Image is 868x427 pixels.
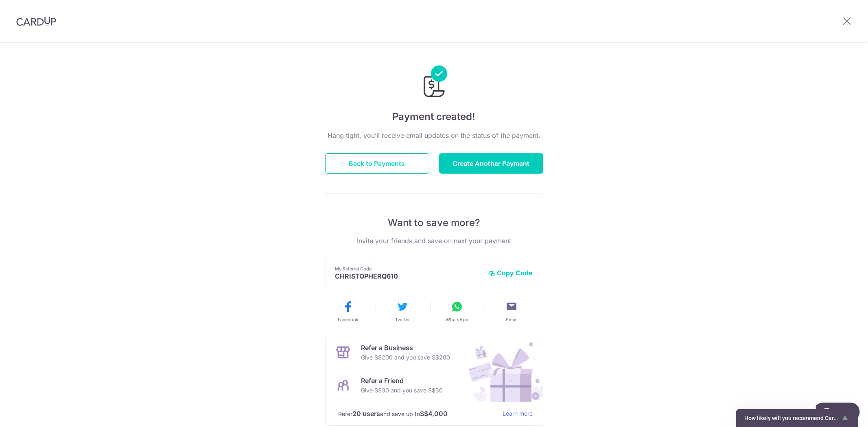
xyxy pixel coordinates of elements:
span: How likely will you recommend CardUp to a friend? [744,415,840,421]
span: Email [506,316,518,323]
button: Create Another Payment [439,153,543,174]
button: Twitter [379,300,427,323]
img: Payments [421,65,447,100]
button: Show survey - How likely will you recommend CardUp to a friend? [744,413,850,423]
h4: Payment created! [325,109,543,124]
p: Invite your friends and save on next your payment [325,236,543,246]
a: Learn more [503,409,533,419]
button: Facebook [324,300,372,323]
p: Give S$200 and you save S$200 [361,353,450,362]
iframe: Opens a widget where you can find more information [816,403,860,423]
img: Refer [461,336,543,402]
p: CHRISTOPHERQ610 [335,272,483,280]
p: Want to save more? [325,216,543,229]
p: Refer and save up to [339,409,496,419]
button: Back to Payments [325,153,429,174]
p: Give S$30 and you save S$30 [361,386,443,395]
img: CardUp [16,16,56,26]
span: WhatsApp [446,316,469,323]
strong: S$4,000 [420,409,448,418]
p: Refer a Friend [361,376,443,386]
button: WhatsApp [433,300,481,323]
p: Refer a Business [361,343,450,353]
p: Hang tight, you’ll receive email updates on the status of the payment. [325,131,543,140]
span: Twitter [396,316,410,323]
strong: 20 users [353,409,380,418]
button: Email [488,300,536,323]
span: Facebook [338,316,359,323]
button: Copy Code [489,269,533,277]
p: My Referral Code [335,266,483,272]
